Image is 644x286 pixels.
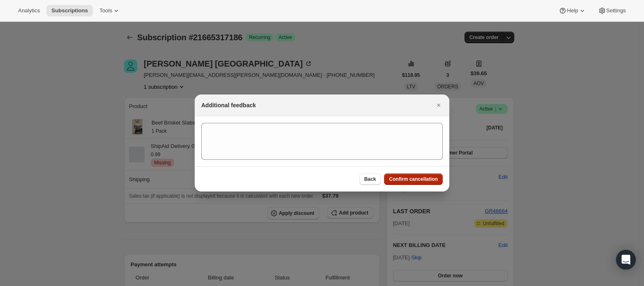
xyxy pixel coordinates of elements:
[593,5,631,16] button: Settings
[554,5,591,16] button: Help
[359,173,381,185] button: Back
[94,5,125,16] button: Tools
[201,101,256,109] h2: Additional feedback
[389,176,438,182] span: Confirm cancellation
[384,173,443,185] button: Confirm cancellation
[567,7,578,14] span: Help
[18,7,40,14] span: Analytics
[13,5,45,16] button: Analytics
[616,250,636,270] div: Open Intercom Messenger
[364,176,376,182] span: Back
[46,5,93,16] button: Subscriptions
[606,7,626,14] span: Settings
[51,7,88,14] span: Subscriptions
[433,99,444,111] button: Close
[99,7,112,14] span: Tools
